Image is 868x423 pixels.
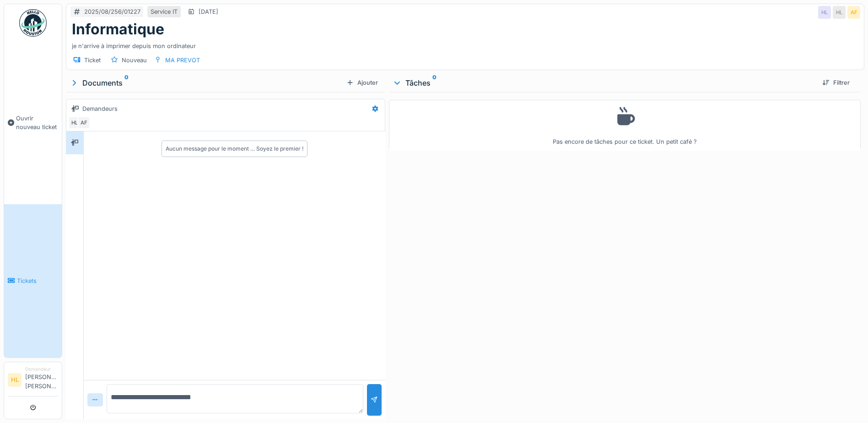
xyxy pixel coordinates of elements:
[4,204,62,358] a: Tickets
[165,56,200,65] div: MA PREVOT
[833,6,846,19] div: HL
[847,6,860,19] div: AF
[25,366,58,394] li: [PERSON_NAME] [PERSON_NAME]
[393,77,815,88] div: Tâches
[199,7,218,16] div: [DATE]
[16,114,58,131] span: Ouvrir nouveau ticket
[343,76,382,89] div: Ajouter
[819,76,853,89] div: Filtrer
[68,116,81,129] div: HL
[72,38,858,50] div: je n'arrive à imprimer depuis mon ordinateur
[122,56,147,65] div: Nouveau
[8,366,58,396] a: HL Demandeur[PERSON_NAME] [PERSON_NAME]
[82,104,118,113] div: Demandeurs
[17,277,58,285] span: Tickets
[25,366,58,373] div: Demandeur
[432,77,437,88] sup: 0
[70,77,343,88] div: Documents
[77,116,90,129] div: AF
[4,42,62,204] a: Ouvrir nouveau ticket
[72,21,164,38] h1: Informatique
[151,7,178,16] div: Service IT
[818,6,831,19] div: HL
[84,56,101,65] div: Ticket
[19,9,47,37] img: Badge_color-CXgf-gQk.svg
[84,7,140,16] div: 2025/08/256/01227
[166,145,303,153] div: Aucun message pour le moment … Soyez le premier !
[8,373,22,387] li: HL
[395,104,855,146] div: Pas encore de tâches pour ce ticket. Un petit café ?
[124,77,129,88] sup: 0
